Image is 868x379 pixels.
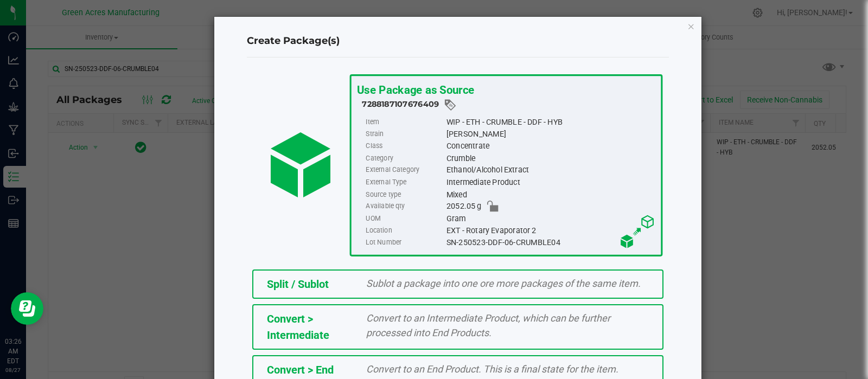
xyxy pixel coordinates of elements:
[356,83,474,97] span: Use Package as Source
[11,292,43,325] iframe: Resource center
[267,312,329,342] span: Convert > Intermediate
[267,363,334,376] span: Convert > End
[366,176,444,188] label: External Type
[446,176,655,188] div: Intermediate Product
[446,189,655,201] div: Mixed
[446,224,655,236] div: EXT - Rotary Evaporator 2
[366,164,444,176] label: External Category
[446,116,655,128] div: WIP - ETH - CRUMBLE - DDF - HYB
[247,34,669,48] h4: Create Package(s)
[446,213,655,224] div: Gram
[366,201,444,213] label: Available qty
[366,128,444,140] label: Strain
[366,152,444,164] label: Category
[362,98,655,112] div: 7288187107676409
[366,213,444,224] label: UOM
[366,189,444,201] label: Source type
[366,363,618,375] span: Convert to an End Product. This is a final state for the item.
[366,312,610,338] span: Convert to an Intermediate Product, which can be further processed into End Products.
[366,140,444,152] label: Class
[446,164,655,176] div: Ethanol/Alcohol Extract
[446,152,655,164] div: Crumble
[446,128,655,140] div: [PERSON_NAME]
[267,278,329,291] span: Split / Sublot
[366,236,444,248] label: Lot Number
[446,201,481,213] span: 2052.05 g
[446,140,655,152] div: Concentrate
[366,224,444,236] label: Location
[366,116,444,128] label: Item
[366,278,641,289] span: Sublot a package into one ore more packages of the same item.
[446,236,655,248] div: SN-250523-DDF-06-CRUMBLE04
